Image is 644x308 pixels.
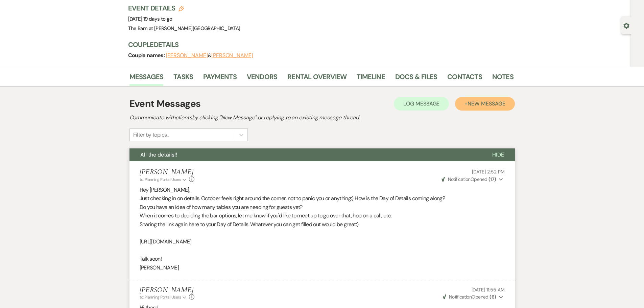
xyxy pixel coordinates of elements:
button: [PERSON_NAME] [166,53,208,58]
strong: ( 6 ) [490,294,496,300]
span: to: Planning Portal Users [140,177,181,182]
button: Open lead details [623,22,629,28]
span: | [142,16,172,22]
button: to: Planning Portal Users [140,176,188,183]
h5: [PERSON_NAME] [140,168,195,176]
h2: Communicate with clients by clicking "New Message" or replying to an existing message thread. [129,114,515,122]
button: All the details!! [129,148,481,161]
span: & [166,52,253,59]
a: Notes [492,71,514,86]
button: Log Message [394,97,449,111]
h1: Event Messages [129,97,201,111]
p: Sharing the link again here to your Day of Details. Whatever you can get filled out would be great:) [140,220,505,229]
button: +New Message [455,97,515,111]
a: Tasks [173,71,193,86]
span: The Barn at [PERSON_NAME][GEOGRAPHIC_DATA] [128,25,240,32]
a: Contacts [447,71,482,86]
h5: [PERSON_NAME] [140,286,195,294]
h3: Couple Details [128,40,507,49]
h3: Event Details [128,3,240,13]
a: Vendors [247,71,277,86]
button: to: Planning Portal Users [140,294,188,300]
strong: ( 17 ) [488,176,496,182]
span: Notification [448,176,471,182]
button: Hide [481,148,515,161]
a: Docs & Files [395,71,437,86]
span: [DATE] 2:52 PM [472,169,504,175]
a: Payments [203,71,237,86]
div: Filter by topics... [133,131,169,139]
p: Just checking in on details. October feels right around the corner, not to panic you or anything:... [140,194,505,203]
span: Opened [443,294,496,300]
span: Couple names: [128,52,166,59]
span: New Message [468,100,505,107]
span: Opened [442,176,496,182]
a: Rental Overview [287,71,347,86]
p: [URL][DOMAIN_NAME] [140,237,505,246]
button: NotificationOpened (6) [442,293,505,301]
span: [DATE] [128,16,172,22]
span: Hide [492,151,504,158]
span: [DATE] 11:55 AM [472,287,505,293]
p: Hey [PERSON_NAME], [140,186,505,194]
span: All the details!! [140,151,177,158]
p: Do you have an idea of how many tables you are needing for guests yet? [140,203,505,212]
span: to: Planning Portal Users [140,294,181,300]
button: NotificationOpened (17) [440,176,504,183]
span: 19 days to go [143,16,172,22]
p: When it comes to deciding the bar options, let me know if you'd like to meet up to go over that, ... [140,211,505,220]
p: [PERSON_NAME] [140,263,505,272]
span: Notification [449,294,472,300]
span: Log Message [403,100,439,107]
a: Messages [129,71,164,86]
p: Talk soon! [140,255,505,263]
button: [PERSON_NAME] [211,53,253,58]
a: Timeline [357,71,385,86]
